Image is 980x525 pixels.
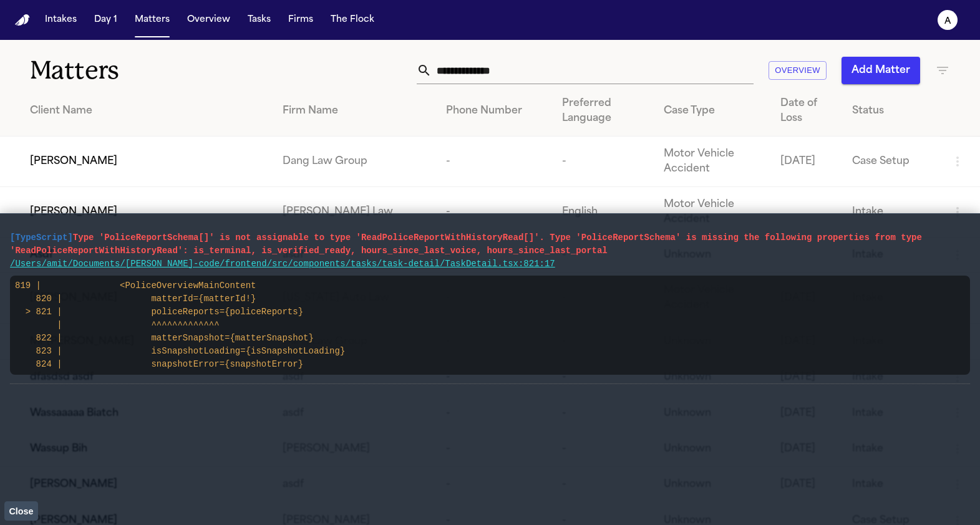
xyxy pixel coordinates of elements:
td: [PERSON_NAME] Law [273,187,436,238]
td: Motor Vehicle Accident [654,187,771,238]
button: Day 1 [89,9,122,31]
button: Tasks [243,9,276,31]
td: - [552,137,654,187]
span: [PERSON_NAME] [30,154,117,169]
text: a [944,17,951,26]
button: Overview [182,9,235,31]
div: Preferred Language [562,96,644,126]
td: Case Setup [842,137,940,187]
td: Intake [842,187,940,238]
td: Dang Law Group [273,137,436,187]
button: The Flock [326,9,379,31]
button: Overview [769,61,827,80]
button: Add Matter [842,57,920,84]
td: Motor Vehicle Accident [654,137,771,187]
td: - [436,187,552,238]
button: Firms [283,9,318,31]
a: Home [15,14,30,26]
div: Client Name [30,104,263,118]
td: [DATE] [770,137,842,187]
button: Matters [130,9,175,31]
td: - [436,137,552,187]
div: Case Type [664,104,761,118]
td: English [552,187,654,238]
div: Status [852,104,930,118]
div: Phone Number [446,104,542,118]
div: Firm Name [283,104,426,118]
img: Finch Logo [15,14,30,26]
span: [PERSON_NAME] [30,205,117,219]
h1: Matters [30,55,289,86]
button: Intakes [40,9,82,31]
div: Date of Loss [780,96,832,126]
